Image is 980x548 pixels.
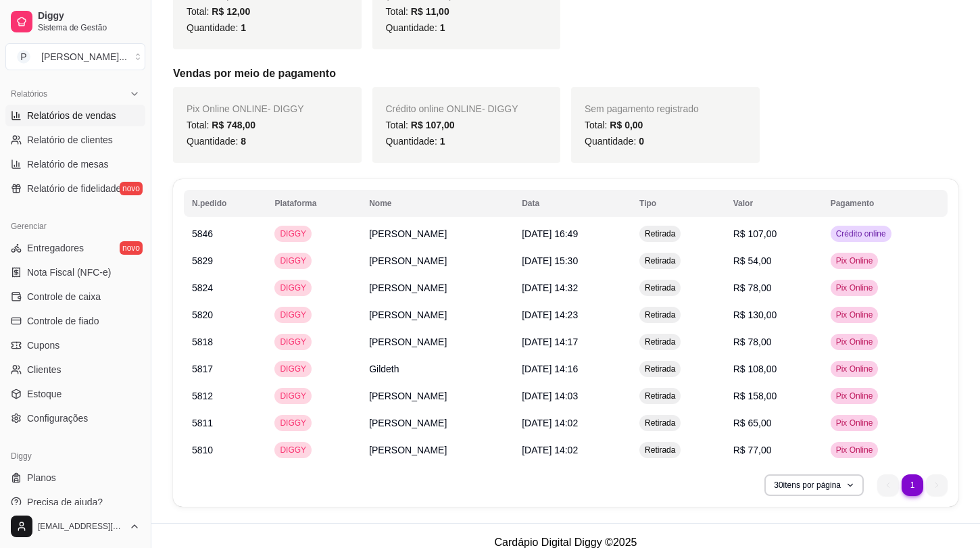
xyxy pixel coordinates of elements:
span: Retirada [642,282,678,293]
th: N.pedido [184,190,266,217]
a: Controle de caixa [5,286,145,307]
span: 5811 [192,418,213,428]
span: Relatório de fidelidade [27,182,121,195]
div: [PERSON_NAME] ... [41,50,127,64]
span: Pix Online ONLINE - DIGGY [187,103,304,114]
span: [DATE] 16:49 [522,228,578,239]
span: R$ 78,00 [733,282,772,293]
th: Pagamento [823,190,948,217]
td: [PERSON_NAME] [361,437,514,464]
a: Entregadoresnovo [5,237,145,259]
td: [PERSON_NAME] [361,301,514,328]
span: Entregadores [27,241,84,255]
span: Retirada [642,418,678,428]
span: 1 [440,22,445,33]
span: Retirada [642,364,678,374]
span: DIGGY [277,445,309,455]
span: Pix Online [833,391,876,401]
nav: pagination navigation [871,468,954,503]
span: R$ 54,00 [733,255,772,266]
span: R$ 0,00 [610,120,643,130]
span: DIGGY [277,228,309,239]
span: Pix Online [833,282,876,293]
span: Pix Online [833,445,876,455]
span: Controle de caixa [27,290,101,303]
span: DIGGY [277,337,309,347]
h5: Vendas por meio de pagamento [173,66,958,82]
span: Retirada [642,228,678,239]
span: R$ 748,00 [212,120,255,130]
div: Diggy [5,445,145,467]
span: [DATE] 14:23 [522,309,578,320]
span: Retirada [642,337,678,347]
span: Planos [27,471,56,484]
td: [PERSON_NAME] [361,274,514,301]
span: Total: [187,6,250,17]
span: Cupons [27,339,59,352]
span: Quantidade: [187,136,246,147]
span: Pix Online [833,255,876,266]
span: [DATE] 14:03 [522,391,578,401]
span: Quantidade: [386,22,445,33]
span: R$ 107,00 [733,228,777,239]
span: DIGGY [277,391,309,401]
span: R$ 77,00 [733,445,772,455]
span: DIGGY [277,309,309,320]
td: [PERSON_NAME] [361,382,514,409]
span: 5810 [192,445,213,455]
span: R$ 11,00 [411,6,449,17]
span: Precisa de ajuda? [27,495,103,509]
span: Retirada [642,391,678,401]
button: Select a team [5,43,145,70]
span: 1 [440,136,445,147]
a: Configurações [5,407,145,429]
button: [EMAIL_ADDRESS][DOMAIN_NAME] [5,510,145,543]
span: 5846 [192,228,213,239]
th: Nome [361,190,514,217]
span: Sistema de Gestão [38,22,140,33]
span: Diggy [38,10,140,22]
span: Configurações [27,412,88,425]
span: DIGGY [277,418,309,428]
span: R$ 158,00 [733,391,777,401]
a: Nota Fiscal (NFC-e) [5,261,145,283]
span: 5824 [192,282,213,293]
span: Quantidade: [585,136,644,147]
span: [DATE] 14:17 [522,337,578,347]
span: 1 [241,22,246,33]
span: 5829 [192,255,213,266]
span: DIGGY [277,364,309,374]
a: DiggySistema de Gestão [5,5,145,38]
span: [DATE] 14:32 [522,282,578,293]
th: Valor [725,190,823,217]
span: Clientes [27,363,62,376]
th: Data [514,190,631,217]
th: Plataforma [266,190,361,217]
span: Relatório de mesas [27,157,109,171]
span: Retirada [642,309,678,320]
span: Total: [386,120,455,130]
span: Quantidade: [187,22,246,33]
span: P [17,50,30,64]
span: [DATE] 14:16 [522,364,578,374]
span: 5820 [192,309,213,320]
span: R$ 107,00 [411,120,455,130]
a: Relatório de mesas [5,153,145,175]
span: Total: [386,6,449,17]
span: Nota Fiscal (NFC-e) [27,266,111,279]
span: DIGGY [277,255,309,266]
span: R$ 130,00 [733,309,777,320]
span: Pix Online [833,309,876,320]
div: Gerenciar [5,216,145,237]
span: Pix Online [833,418,876,428]
span: Relatórios [11,89,47,99]
span: Retirada [642,255,678,266]
th: Tipo [631,190,725,217]
span: Total: [585,120,643,130]
a: Estoque [5,383,145,405]
span: 5812 [192,391,213,401]
span: [DATE] 15:30 [522,255,578,266]
a: Planos [5,467,145,489]
span: Crédito online ONLINE - DIGGY [386,103,518,114]
span: Retirada [642,445,678,455]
